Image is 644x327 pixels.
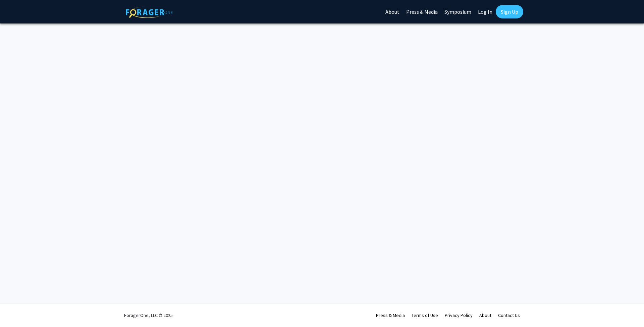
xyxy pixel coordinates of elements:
[498,312,520,318] a: Contact Us
[496,5,523,18] a: Sign Up
[479,312,491,318] a: About
[376,312,405,318] a: Press & Media
[126,6,173,18] img: ForagerOne Logo
[124,304,173,327] div: ForagerOne, LLC © 2025
[445,312,473,318] a: Privacy Policy
[412,312,438,318] a: Terms of Use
